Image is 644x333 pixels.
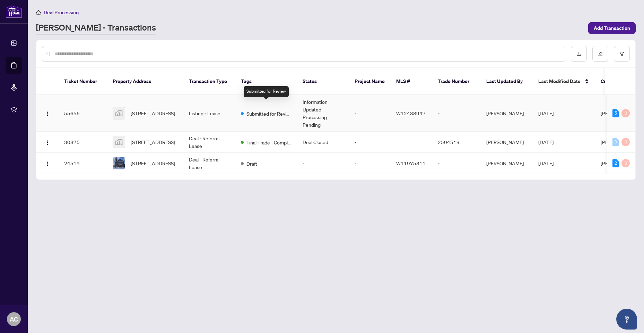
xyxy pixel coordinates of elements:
[538,77,581,85] span: Last Modified Date
[571,46,587,62] button: download
[10,314,18,324] span: AC
[59,132,107,153] td: 30875
[621,109,630,117] div: 0
[612,138,619,146] div: 0
[396,110,426,116] span: W12438947
[616,309,637,330] button: Open asap
[297,68,349,95] th: Status
[297,153,349,174] td: -
[42,158,53,169] button: Logo
[595,68,637,95] th: Created By
[538,110,554,116] span: [DATE]
[481,95,533,132] td: [PERSON_NAME]
[131,138,175,146] span: [STREET_ADDRESS]
[59,95,107,132] td: 55656
[432,95,481,132] td: -
[246,139,291,146] span: Final Trade - Completed
[594,23,630,34] span: Add Transaction
[432,132,481,153] td: 2504519
[481,132,533,153] td: [PERSON_NAME]
[113,136,125,148] img: thumbnail-img
[481,68,533,95] th: Last Updated By
[533,68,595,95] th: Last Modified Date
[612,109,619,117] div: 5
[45,140,50,145] img: Logo
[59,153,107,174] td: 24519
[42,136,53,148] button: Logo
[396,160,426,166] span: W11975311
[183,68,235,95] th: Transaction Type
[601,110,638,116] span: [PERSON_NAME]
[246,110,291,117] span: Submitted for Review
[432,68,481,95] th: Trade Number
[36,22,156,34] a: [PERSON_NAME] - Transactions
[131,109,175,117] span: [STREET_ADDRESS]
[538,160,554,166] span: [DATE]
[183,153,235,174] td: Deal - Referral Lease
[621,159,630,167] div: 0
[601,139,638,145] span: [PERSON_NAME]
[246,160,257,167] span: Draft
[244,86,289,97] div: Submitted for Review
[592,46,608,62] button: edit
[391,68,432,95] th: MLS #
[113,107,125,119] img: thumbnail-img
[538,139,554,145] span: [DATE]
[349,153,391,174] td: -
[432,153,481,174] td: -
[36,10,41,15] span: home
[183,95,235,132] td: Listing - Lease
[113,157,125,169] img: thumbnail-img
[297,95,349,132] td: Information Updated - Processing Pending
[349,68,391,95] th: Project Name
[131,159,175,167] span: [STREET_ADDRESS]
[297,132,349,153] td: Deal Closed
[349,132,391,153] td: -
[481,153,533,174] td: [PERSON_NAME]
[576,51,581,56] span: download
[598,51,603,56] span: edit
[45,111,50,117] img: Logo
[235,68,297,95] th: Tags
[183,132,235,153] td: Deal - Referral Lease
[6,5,22,18] img: logo
[619,51,624,56] span: filter
[588,22,636,34] button: Add Transaction
[621,138,630,146] div: 0
[107,68,183,95] th: Property Address
[612,159,619,167] div: 2
[45,161,50,167] img: Logo
[42,108,53,119] button: Logo
[349,95,391,132] td: -
[44,9,79,16] span: Deal Processing
[601,160,638,166] span: [PERSON_NAME]
[59,68,107,95] th: Ticket Number
[614,46,630,62] button: filter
